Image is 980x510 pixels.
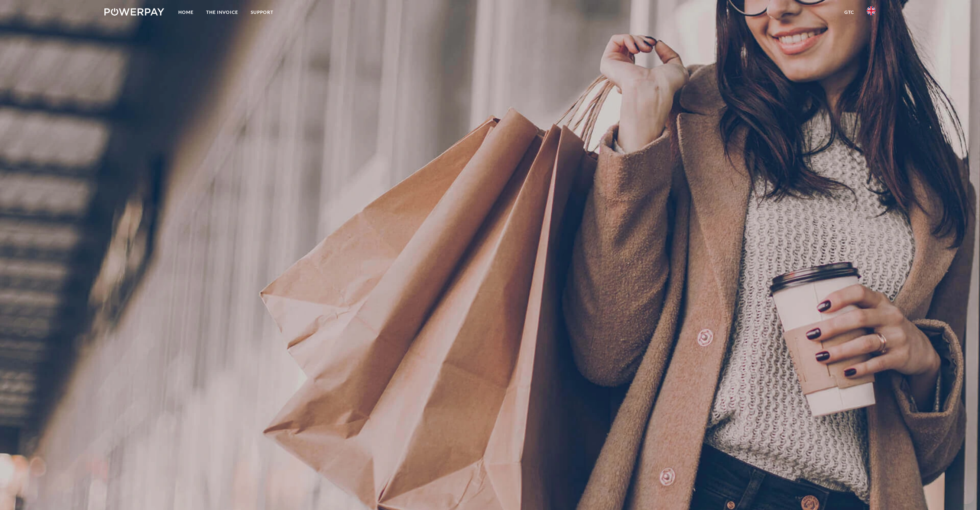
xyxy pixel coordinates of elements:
[867,6,876,15] img: en
[200,6,244,19] a: THE INVOICE
[104,8,164,16] img: logo-powerpay-white.svg
[172,6,200,19] a: Home
[244,6,280,19] a: Support
[950,480,974,504] iframe: Button to launch messaging window
[838,6,860,19] a: GTC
